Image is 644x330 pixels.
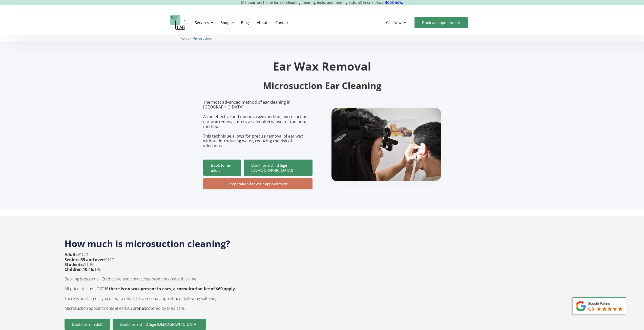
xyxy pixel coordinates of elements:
h1: Ear Wax Removal [203,60,441,72]
strong: Adults: [65,252,79,257]
strong: not [139,305,146,311]
a: Contact [271,15,293,30]
span: Home [180,37,189,40]
a: Blog [237,15,253,30]
div: Services [192,15,215,30]
a: Book for an adult [65,319,110,330]
a: home [170,15,185,30]
h2: Microsuction Ear Cleaning [203,80,441,92]
a: Book for a child (age [DEMOGRAPHIC_DATA]) [244,160,313,176]
a: Preparation for your appointment [203,178,313,189]
strong: Students: [65,262,84,267]
span: Microsuction [193,37,212,40]
li: 〉 [180,36,193,41]
strong: Seniors 65 and over: [65,257,105,262]
a: About [253,15,271,30]
a: Book for a child (age [DEMOGRAPHIC_DATA]) [113,319,206,330]
div: Call Now [386,20,402,25]
a: Home [180,36,189,41]
img: boy getting ear checked. [331,108,441,181]
p: $120 $110 $105 $90 Booking is essential. Credit card and contactless payment only at this time. A... [65,252,236,311]
strong: If there is no wax present in ears, a consultation fee of $60 apply. [105,286,236,292]
a: Book an appointment [414,17,468,28]
a: Book for an adult [203,160,241,176]
h2: How much is microsuction cleaning? [65,233,580,250]
div: Call Now [382,15,412,30]
strong: Children 10-16: [65,267,94,272]
div: Services [195,20,209,25]
div: Shop [221,20,230,25]
p: The most advanced method of ear cleaning in [GEOGRAPHIC_DATA]. As an effective and non-invasive m... [203,100,313,148]
a: Microsuction [193,36,212,41]
div: Shop [218,15,236,30]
